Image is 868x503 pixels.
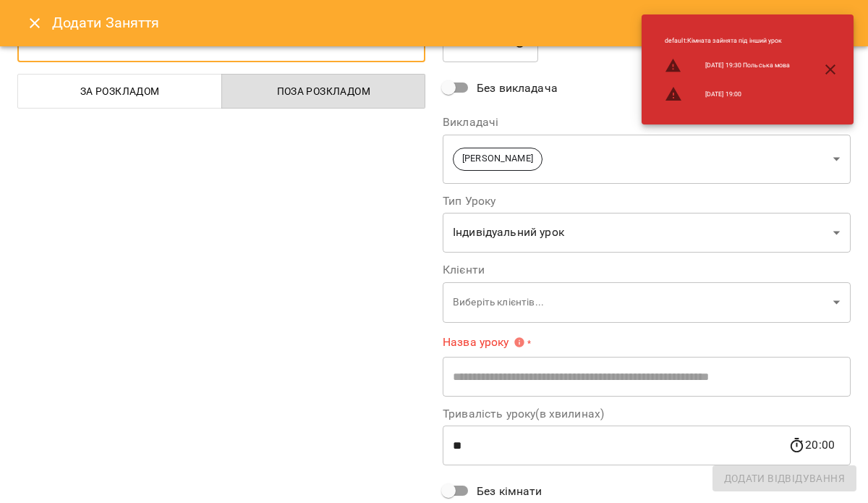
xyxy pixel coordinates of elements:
[443,213,851,253] div: Індивідуальний урок
[477,483,542,500] span: Без кімнати
[477,80,558,97] span: Без викладача
[453,295,827,310] p: Виберіть клієнтів...
[443,195,851,207] label: Тип Уроку
[231,83,417,100] span: Поза розкладом
[443,408,851,420] label: Тривалість уроку(в хвилинах)
[52,12,851,34] h6: Додати Заняття
[653,80,801,109] li: [DATE] 19:00
[653,30,801,51] li: default : Кімната зайнята під інший урок
[454,152,542,166] span: [PERSON_NAME]
[443,264,851,276] label: Клієнти
[653,51,801,80] li: [DATE] 19:30 Польська мова
[443,282,851,323] div: Виберіть клієнтів...
[443,134,851,184] div: [PERSON_NAME]
[514,337,525,348] svg: Вкажіть назву уроку або виберіть клієнтів
[17,74,222,109] button: За розкладом
[221,74,426,109] button: Поза розкладом
[17,6,52,41] button: Close
[443,117,851,128] label: Викладачі
[27,83,213,100] span: За розкладом
[443,337,525,348] span: Назва уроку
